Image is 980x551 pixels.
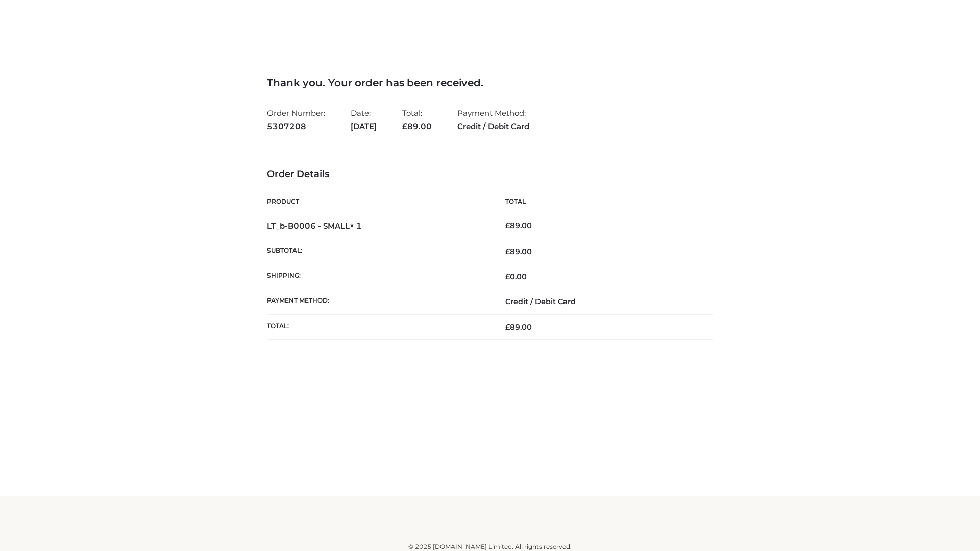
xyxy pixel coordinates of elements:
h3: Order Details [267,169,713,180]
li: Order Number: [267,104,325,135]
strong: LT_b-B0006 - SMALL [267,221,362,231]
th: Total: [267,314,490,339]
span: 89.00 [402,121,432,131]
strong: Credit / Debit Card [457,120,529,133]
span: £ [505,221,510,230]
span: 89.00 [505,247,532,256]
th: Subtotal: [267,239,490,264]
bdi: 0.00 [505,272,527,281]
th: Product [267,190,490,213]
span: £ [505,322,510,332]
strong: [DATE] [351,120,377,133]
th: Shipping: [267,264,490,289]
li: Date: [351,104,377,135]
strong: × 1 [350,221,362,231]
th: Total [490,190,713,213]
span: £ [505,247,510,256]
span: £ [505,272,510,281]
li: Payment Method: [457,104,529,135]
th: Payment method: [267,289,490,314]
li: Total: [402,104,432,135]
td: Credit / Debit Card [490,289,713,314]
span: £ [402,121,407,131]
span: 89.00 [505,322,532,332]
h3: Thank you. Your order has been received. [267,77,713,89]
bdi: 89.00 [505,221,532,230]
strong: 5307208 [267,120,325,133]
